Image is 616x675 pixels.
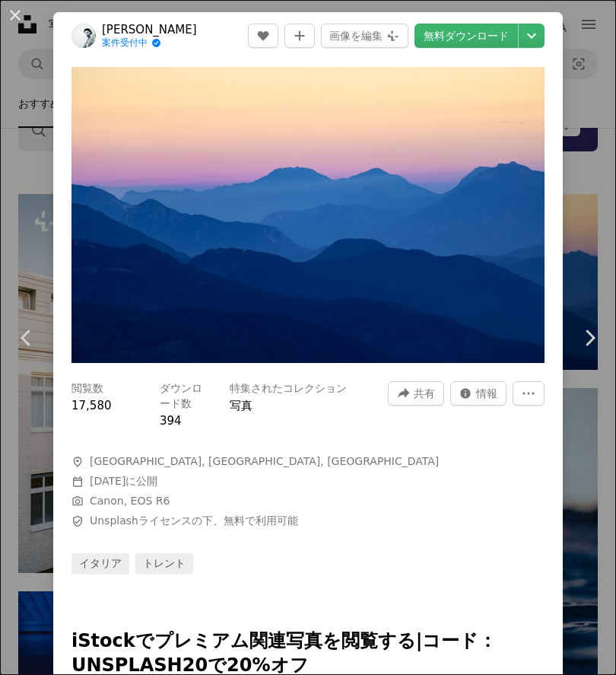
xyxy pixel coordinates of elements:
[90,514,298,529] span: の下、無料で利用可能
[71,381,103,396] h3: 閲覧数
[160,381,211,412] h3: ダウンロード数
[414,24,518,48] a: 無料ダウンロード
[71,553,129,575] a: イタリア
[71,67,545,363] button: この画像でズームインする
[90,475,157,487] span: に公開
[71,24,96,48] img: Marek Piwnickiのプロフィールを見る
[519,24,545,48] button: ダウンロードサイズを選択してください
[513,381,545,406] button: その他のアクション
[230,399,252,412] a: 写真
[71,399,112,412] span: 17,580
[248,24,278,48] button: いいね！
[414,382,435,405] span: 共有
[90,475,125,487] time: 2025年9月18日 3:05:33 JST
[135,553,193,575] a: トレント
[388,381,444,406] button: このビジュアルを共有する
[450,381,506,406] button: この画像に関する統計
[284,24,315,48] button: コレクションに追加する
[563,265,616,411] a: 次へ
[90,494,170,509] button: Canon, EOS R6
[321,24,408,48] button: 画像を編集
[160,414,182,428] span: 394
[230,381,347,396] h3: 特集されたコレクション
[71,67,545,363] img: パステルカラーの空の下に重ねられた青い山々
[90,514,192,527] a: Unsplashライセンス
[102,22,197,37] a: [PERSON_NAME]
[476,382,497,405] span: 情報
[102,37,197,49] a: 案件受付中
[90,454,439,470] span: [GEOGRAPHIC_DATA], [GEOGRAPHIC_DATA], [GEOGRAPHIC_DATA]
